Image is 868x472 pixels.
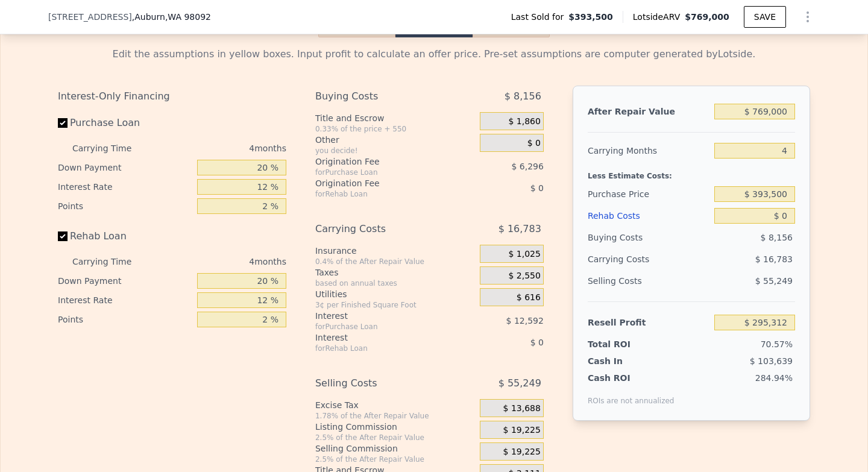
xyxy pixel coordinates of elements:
[315,399,475,411] div: Excise Tax
[503,447,541,458] span: $ 19,225
[165,12,211,22] span: , WA 98092
[315,218,450,240] div: Carrying Costs
[503,403,541,414] span: $ 13,688
[761,233,793,242] span: $ 8,156
[498,373,541,394] span: $ 55,249
[156,252,286,271] div: 4 months
[315,310,450,322] div: Interest
[315,189,450,199] div: for Rehab Loan
[588,372,675,384] div: Cash ROI
[315,442,475,455] div: Selling Commission
[315,245,475,257] div: Insurance
[588,248,663,270] div: Carrying Costs
[315,156,450,168] div: Origination Fee
[755,276,793,286] span: $ 55,249
[315,177,450,189] div: Origination Fee
[58,291,192,310] div: Interest Rate
[315,146,475,156] div: you decide!
[588,227,709,248] div: Buying Costs
[796,5,820,29] button: Show Options
[588,384,675,406] div: ROIs are not annualized
[315,288,475,300] div: Utilities
[58,112,192,134] label: Purchase Loan
[315,112,475,124] div: Title and Escrow
[58,118,68,128] input: Purchase Loan
[508,271,540,282] span: $ 2,550
[72,252,151,271] div: Carrying Time
[588,101,709,122] div: After Repair Value
[511,162,543,171] span: $ 6,296
[315,266,475,278] div: Taxes
[511,11,569,23] span: Last Sold for
[58,197,192,216] div: Points
[508,116,540,127] span: $ 1,860
[132,11,211,23] span: , Auburn
[58,47,810,61] div: Edit the assumptions in yellow boxes. Input profit to calculate an offer price. Pre-set assumptio...
[315,86,450,107] div: Buying Costs
[58,86,286,107] div: Interest-Only Financing
[315,168,450,177] div: for Purchase Loan
[315,134,475,146] div: Other
[588,140,709,162] div: Carrying Months
[58,158,192,177] div: Down Payment
[588,312,709,333] div: Resell Profit
[517,292,541,303] span: $ 616
[315,344,450,353] div: for Rehab Loan
[588,183,709,205] div: Purchase Price
[633,11,685,23] span: Lotside ARV
[498,218,541,240] span: $ 16,783
[58,231,68,241] input: Rehab Loan
[315,373,450,394] div: Selling Costs
[761,339,793,349] span: 70.57%
[527,138,541,149] span: $ 0
[315,278,475,288] div: based on annual taxes
[588,270,709,292] div: Selling Costs
[588,162,795,183] div: Less Estimate Costs:
[315,332,450,344] div: Interest
[315,421,475,433] div: Listing Commission
[315,433,475,442] div: 2.5% of the After Repair Value
[72,139,151,158] div: Carrying Time
[750,356,793,366] span: $ 103,639
[315,300,475,310] div: 3¢ per Finished Square Foot
[315,455,475,464] div: 2.5% of the After Repair Value
[588,355,663,367] div: Cash In
[58,271,192,291] div: Down Payment
[503,425,541,436] span: $ 19,225
[530,183,544,193] span: $ 0
[58,310,192,329] div: Points
[508,249,540,260] span: $ 1,025
[315,257,475,266] div: 0.4% of the After Repair Value
[315,322,450,332] div: for Purchase Loan
[755,254,793,264] span: $ 16,783
[58,225,192,247] label: Rehab Loan
[58,177,192,197] div: Interest Rate
[755,373,793,383] span: 284.94%
[588,205,709,227] div: Rehab Costs
[48,11,132,23] span: [STREET_ADDRESS]
[506,316,544,326] span: $ 12,592
[505,86,541,107] span: $ 8,156
[156,139,286,158] div: 4 months
[685,12,729,22] span: $769,000
[315,124,475,134] div: 0.33% of the price + 550
[315,411,475,421] div: 1.78% of the After Repair Value
[568,11,613,23] span: $393,500
[588,338,663,350] div: Total ROI
[744,6,786,28] button: SAVE
[530,338,544,347] span: $ 0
